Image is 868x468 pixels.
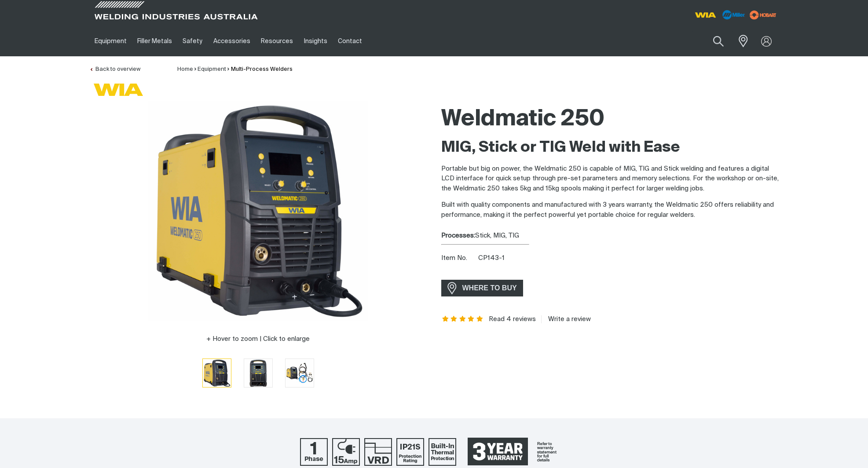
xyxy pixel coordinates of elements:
a: Home [177,66,193,72]
span: WHERE TO BUY [457,281,523,295]
img: IP21S Protection Rating [396,438,424,466]
a: Resources [256,26,298,56]
a: Safety [177,26,208,56]
img: Weldmatic 250 [286,359,314,387]
h1: Weldmatic 250 [441,105,779,134]
img: 15 Amp Supply Plug [332,438,360,466]
nav: Breadcrumb [177,65,293,74]
a: Multi-Process Welders [231,66,293,72]
img: Voltage Reduction Device [364,438,392,466]
a: Insights [298,26,332,56]
button: Go to slide 2 [244,358,273,388]
img: Weldmatic 250 [148,101,368,321]
h2: MIG, Stick or TIG Weld with Ease [441,138,779,157]
button: Go to slide 3 [285,358,314,388]
span: Rating: 5 [441,316,484,322]
a: Equipment [198,66,226,72]
button: Search products [703,31,733,51]
img: Single Phase [300,438,328,466]
a: Equipment [89,26,132,56]
p: Portable but big on power, the Weldmatic 250 is capable of MIG, TIG and Stick welding and feature... [441,164,779,194]
button: Go to slide 1 [202,358,231,388]
a: Read 4 reviews [489,315,536,323]
a: Accessories [208,26,256,56]
input: Product name or item number... [692,31,733,51]
strong: Processes: [441,232,475,239]
img: Weldmatic 250 [203,359,231,387]
span: CP143-1 [478,255,505,261]
img: Built In Thermal Protection [429,438,456,466]
div: Built with quality components and manufactured with 3 years warranty, the Weldmatic 250 offers re... [441,138,779,220]
button: Hover to zoom | Click to enlarge [201,334,315,344]
nav: Main [89,26,607,56]
img: miller [747,8,779,22]
span: Item No. [441,253,477,263]
a: Filler Metals [132,26,177,56]
a: WHERE TO BUY [441,280,524,296]
div: Stick, MIG, TIG [441,231,779,241]
a: Write a review [541,315,591,323]
a: Contact [333,26,367,56]
img: Weldmatic 250 [244,359,272,387]
a: Back to overview of Multi-Process Welders [89,66,140,72]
